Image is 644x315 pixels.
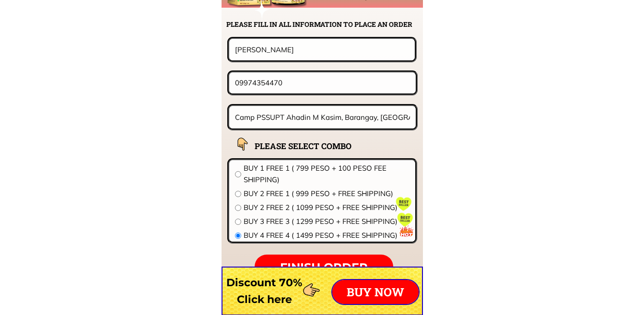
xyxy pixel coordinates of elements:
span: BUY 4 FREE 4 ( 1499 PESO + FREE SHIPPING) [244,230,410,241]
h2: PLEASE FILL IN ALL INFORMATION TO PLACE AN ORDER [226,19,422,30]
span: BUY 1 FREE 1 ( 799 PESO + 100 PESO FEE SHIPPING) [244,163,410,186]
input: Address [233,106,413,128]
span: BUY 3 FREE 3 ( 1299 PESO + FREE SHIPPING) [244,216,410,227]
p: BUY NOW [332,280,419,304]
span: BUY 2 FREE 1 ( 999 PESO + FREE SHIPPING) [244,188,410,199]
span: BUY 2 FREE 2 ( 1099 PESO + FREE SHIPPING) [244,202,410,213]
input: Your name [233,39,411,60]
span: FINISH ORDER [280,260,368,274]
input: Phone number [233,72,412,93]
h3: Discount 70% Click here [222,274,307,308]
h2: PLEASE SELECT COMBO [255,140,375,152]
